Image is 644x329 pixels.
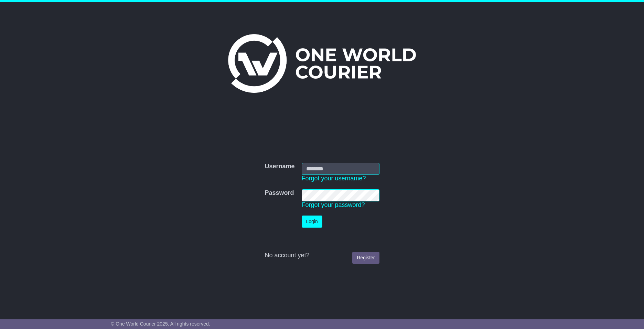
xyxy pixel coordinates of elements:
img: One World [228,34,416,93]
label: Password [265,189,294,197]
a: Forgot your username? [302,175,366,182]
span: © One World Courier 2025. All rights reserved. [111,321,210,327]
div: No account yet? [265,252,379,259]
a: Register [352,252,379,264]
button: Login [302,216,322,228]
a: Forgot your password? [302,201,365,208]
label: Username [265,163,294,170]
